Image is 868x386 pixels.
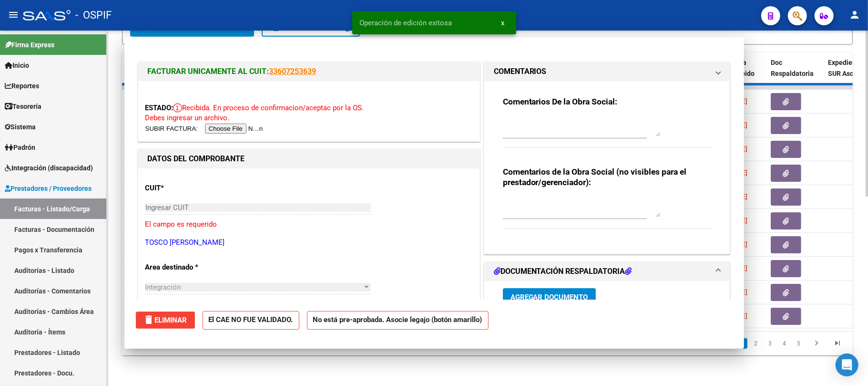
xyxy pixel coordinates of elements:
mat-expansion-panel-header: COMENTARIOS [484,62,730,81]
div: Open Intercom Messenger [836,354,858,376]
p: El campo es requerido [145,219,472,230]
div: COMENTARIOS [484,81,730,254]
span: Sistema [5,122,36,132]
button: x [494,14,512,31]
strong: Comentarios De la Obra Social: [503,97,618,106]
span: Agregar Documento [511,293,588,302]
datatable-header-cell: Fecha Recibido [724,52,767,94]
span: Tesorería [5,101,41,112]
mat-icon: menu [8,9,19,21]
p: TOSCO [PERSON_NAME] [145,237,472,248]
span: Padrón [5,142,35,153]
span: FACTURAR UNICAMENTE AL CUIT: [148,67,269,76]
span: Operación de edición exitosa [360,18,452,28]
datatable-header-cell: Doc Respaldatoria [767,52,824,94]
span: Integración (discapacidad) [5,163,93,173]
p: CUIT [145,183,244,194]
button: Eliminar [136,312,195,329]
span: - OSPIF [75,5,112,26]
span: Doc Respaldatoria [771,59,814,77]
span: Recibida. En proceso de confirmacion/aceptac por la OS. [174,104,364,112]
div: 65 total [122,332,266,355]
p: Area destinado * [145,262,244,273]
strong: Comentarios de la Obra Social (no visibles para el prestador/gerenciador): [503,167,687,187]
h1: DOCUMENTACIÓN RESPALDATORIA [494,266,632,277]
strong: No está pre-aprobada. Asocie legajo (botón amarillo) [307,311,489,330]
mat-icon: person [849,9,860,21]
a: 33607253639 [269,67,317,76]
span: x [501,19,505,27]
span: Reportes [5,81,39,91]
span: Integración [145,283,181,292]
strong: DATOS DEL COMPROBANTE [148,154,245,163]
strong: El CAE NO FUE VALIDADO. [203,311,299,330]
span: Prestadores / Proveedores [5,183,92,194]
span: ESTADO: [145,104,174,112]
span: Inicio [5,60,29,71]
h1: COMENTARIOS [494,66,547,77]
span: Buscar Comprobante [139,23,233,31]
p: Debes ingresar un archivo. [145,113,472,124]
span: Eliminar [143,316,187,324]
mat-icon: delete [143,314,155,325]
span: Borrar Filtros [270,23,339,31]
button: Agregar Documento [503,288,596,306]
mat-expansion-panel-header: DOCUMENTACIÓN RESPALDATORIA [484,262,730,281]
span: Firma Express [5,40,54,50]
